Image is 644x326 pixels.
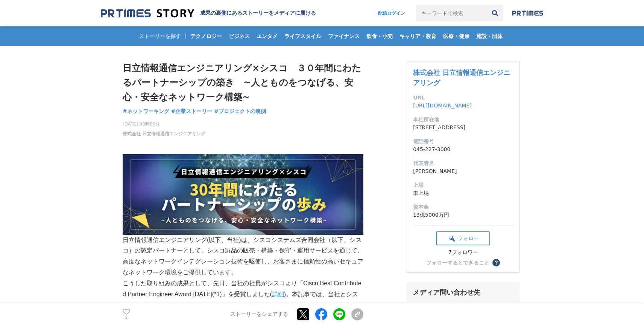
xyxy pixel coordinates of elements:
[413,288,513,297] div: メディア問い合わせ先
[413,69,510,87] a: 株式会社 日立情報通信エンジニアリング
[123,316,130,320] p: 5
[254,33,281,40] span: エンタメ
[413,181,513,189] dt: 上場
[325,26,363,46] a: ファイナンス
[171,108,213,115] span: #企業ストーリー
[281,33,324,40] span: ライフスタイル
[123,130,205,137] a: 株式会社 日立情報通信エンジニアリング
[123,154,363,235] img: thumbnail_291a6e60-8c83-11f0-9d6d-a329db0dd7a1.png
[396,26,439,46] a: キャリア・教育
[413,189,513,197] dd: 未上場
[413,116,513,124] dt: 本社所在地
[363,33,396,40] span: 飲食・小売
[396,33,439,40] span: キャリア・教育
[440,33,472,40] span: 医療・健康
[187,26,225,46] a: テクノロジー
[226,26,253,46] a: ビジネス
[371,5,413,21] a: 配信ログイン
[413,103,472,109] a: [URL][DOMAIN_NAME]
[123,108,169,115] span: #ネットワーキング
[214,108,266,115] span: #プロジェクトの裏側
[214,107,266,115] a: #プロジェクトの裏側
[363,26,396,46] a: 飲食・小売
[440,26,472,46] a: 医療・健康
[230,311,288,318] p: ストーリーをシェアする
[436,231,490,245] button: フォロー
[473,26,506,46] a: 施設・団体
[123,121,205,127] span: [DATE] 08時00分
[123,107,169,115] a: #ネットワーキング
[200,10,316,17] h2: 成果の裏側にあるストーリーをメディアに届ける
[226,33,253,40] span: ビジネス
[426,260,489,265] div: フォローするとできること
[123,278,363,311] p: こうした取り組みの成果として、先日、当社の社員がシスコより「Cisco Best Contributed Partner Engineer Award [DATE](*1)」を受賞しました( )...
[171,107,213,115] a: #企業ストーリー
[473,33,506,40] span: 施設・団体
[487,5,503,21] button: 検索
[512,10,543,16] img: prtimes
[436,249,490,256] div: 7フォロワー
[413,94,513,102] dt: URL
[123,61,363,104] h1: 日立情報通信エンジニアリング×シスコ ３０年間にわたるパートナーシップの築き ~人とものをつなげる、安心・安全なネットワーク構築~
[413,124,513,132] dd: [STREET_ADDRESS]
[101,8,194,18] img: 成果の裏側にあるストーリーをメディアに届ける
[325,33,363,40] span: ファイナンス
[272,291,284,297] a: 詳細
[187,33,225,40] span: テクノロジー
[413,159,513,167] dt: 代表者名
[254,26,281,46] a: エンタメ
[101,8,316,18] a: 成果の裏側にあるストーリーをメディアに届ける 成果の裏側にあるストーリーをメディアに届ける
[413,211,513,219] dd: 13億5000万円
[281,26,324,46] a: ライフスタイル
[413,167,513,175] dd: [PERSON_NAME]
[413,145,513,153] dd: 045-227-3000
[492,259,500,266] button: ？
[494,260,499,265] span: ？
[123,154,363,278] p: 日立情報通信エンジニアリング(以下、当社)は、シスコシステムズ合同会社（以下、シスコ）の認定パートナーとして、シスコ製品の販売・構築・保守・運用サービスを通じて、高度なネットワークインテグレーシ...
[413,203,513,211] dt: 資本金
[416,5,487,21] input: キーワードで検索
[413,138,513,145] dt: 電話番号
